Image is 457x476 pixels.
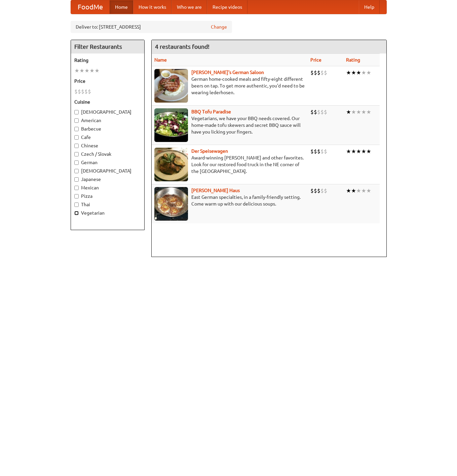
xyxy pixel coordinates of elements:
h4: Filter Restaurants [71,40,144,53]
li: $ [310,148,314,155]
input: Vegetarian [74,211,79,215]
li: ★ [366,148,371,155]
li: $ [324,108,327,116]
li: $ [310,69,314,76]
li: ★ [356,108,361,116]
li: $ [310,187,314,194]
li: ★ [351,69,356,76]
li: ★ [356,69,361,76]
h5: Cuisine [74,99,141,105]
li: $ [320,148,324,155]
li: $ [74,88,78,95]
li: $ [88,88,91,95]
li: $ [78,88,81,95]
li: $ [324,187,327,194]
li: ★ [361,108,366,116]
li: ★ [361,187,366,194]
li: $ [324,69,327,76]
input: Cafe [74,135,79,140]
li: ★ [346,69,351,76]
li: ★ [361,69,366,76]
li: $ [81,88,84,95]
img: tofuparadise.jpg [154,108,188,142]
label: Chinese [74,142,141,149]
li: $ [320,187,324,194]
li: $ [320,69,324,76]
a: Change [211,24,227,30]
label: [DEMOGRAPHIC_DATA] [74,168,141,174]
a: FoodMe [71,0,110,14]
li: $ [314,148,317,155]
a: Recipe videos [207,0,247,14]
a: Who we are [172,0,207,14]
label: American [74,117,141,124]
li: ★ [89,67,94,74]
a: Home [110,0,133,14]
li: ★ [84,67,89,74]
label: Cafe [74,134,141,141]
label: Mexican [74,184,141,191]
input: Pizza [74,194,79,198]
li: ★ [366,187,371,194]
li: ★ [346,108,351,116]
label: Vegetarian [74,210,141,216]
input: Chinese [74,144,79,148]
input: German [74,160,79,165]
li: $ [84,88,88,95]
label: Czech / Slovak [74,151,141,157]
li: $ [320,108,324,116]
li: ★ [351,108,356,116]
a: How it works [133,0,172,14]
li: $ [314,108,317,116]
li: ★ [366,69,371,76]
label: Thai [74,201,141,208]
img: kohlhaus.jpg [154,187,188,221]
input: Barbecue [74,127,79,131]
a: BBQ Tofu Paradise [191,109,231,114]
li: ★ [351,187,356,194]
li: $ [314,187,317,194]
a: [PERSON_NAME] Haus [191,188,240,193]
li: $ [317,148,320,155]
li: $ [317,108,320,116]
li: ★ [356,148,361,155]
a: Der Speisewagen [191,148,228,154]
label: German [74,159,141,166]
li: ★ [74,67,79,74]
li: $ [324,148,327,155]
input: [DEMOGRAPHIC_DATA] [74,169,79,173]
li: ★ [351,148,356,155]
img: speisewagen.jpg [154,148,188,181]
label: Barbecue [74,125,141,132]
li: $ [310,108,314,116]
a: Help [359,0,380,14]
img: esthers.jpg [154,69,188,103]
li: ★ [366,108,371,116]
li: ★ [94,67,100,74]
a: Name [154,57,167,63]
input: Japanese [74,177,79,182]
p: East German specialties, in a family-friendly setting. Come warm up with our delicious soups. [154,194,305,207]
input: Thai [74,203,79,207]
li: $ [317,69,320,76]
li: ★ [361,148,366,155]
ng-pluralize: 4 restaurants found! [155,43,210,50]
input: Mexican [74,186,79,190]
p: Award-winning [PERSON_NAME] and other favorites. Look for our restored food truck in the NE corne... [154,154,305,175]
li: ★ [79,67,84,74]
p: Vegetarians, we have your BBQ needs covered. Our home-made tofu skewers and secret BBQ sauce will... [154,115,305,135]
label: Pizza [74,193,141,199]
h5: Rating [74,57,141,64]
li: $ [314,69,317,76]
h5: Price [74,78,141,84]
input: American [74,118,79,123]
li: ★ [346,148,351,155]
input: [DEMOGRAPHIC_DATA] [74,110,79,114]
a: [PERSON_NAME]'s German Saloon [191,70,264,75]
li: ★ [346,187,351,194]
p: German home-cooked meals and fifty-eight different beers on tap. To get more authentic, you'd nee... [154,76,305,96]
